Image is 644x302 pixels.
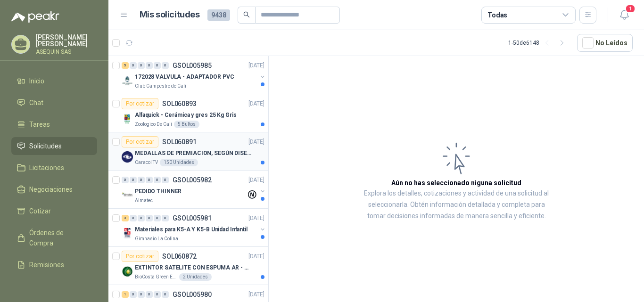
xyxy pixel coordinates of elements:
a: 5 0 0 0 0 0 GSOL005985[DATE] Company Logo172028 VALVULA - ADAPTADOR PVCClub Campestre de Cali [122,60,266,90]
p: Gimnasio La Colina [135,235,178,243]
p: [DATE] [248,290,264,299]
div: 0 [154,177,161,183]
span: Negociaciones [29,184,73,195]
img: Company Logo [122,266,133,277]
p: Almatec [135,197,153,204]
p: GSOL005981 [173,215,212,221]
a: Por cotizarSOL060893[DATE] Company LogoAlfaquick - Cerámica y gres 25 Kg GrisZoologico De Cali5 B... [108,94,268,132]
a: Cotizar [11,202,97,220]
p: Materiales para K5-A Y K5-B Unidad Infantil [135,225,248,234]
button: No Leídos [577,34,633,52]
button: 1 [616,7,633,24]
a: 3 0 0 0 0 0 GSOL005981[DATE] Company LogoMateriales para K5-A Y K5-B Unidad InfantilGimnasio La C... [122,212,266,243]
p: MEDALLAS DE PREMIACION, SEGÚN DISEÑO ADJUNTO(ADJUNTAR COTIZACION EN SU FORMATO [135,149,252,158]
p: 172028 VALVULA - ADAPTADOR PVC [135,73,234,82]
a: Tareas [11,115,97,133]
div: 1 - 50 de 6148 [508,35,570,50]
div: 0 [138,215,145,221]
h1: Mis solicitudes [140,8,200,22]
p: [DATE] [248,176,264,185]
a: Configuración [11,278,97,295]
div: 0 [130,291,137,298]
span: 1 [625,4,636,13]
div: 0 [162,177,169,183]
div: 0 [162,215,169,221]
p: [DATE] [248,61,264,70]
img: Company Logo [122,228,133,239]
span: 9438 [207,9,230,21]
a: Remisiones [11,256,97,274]
p: Caracol TV [135,159,158,166]
div: Por cotizar [122,98,158,109]
p: [DATE] [248,214,264,223]
div: 0 [138,62,145,69]
div: 0 [146,177,153,183]
p: ASEQUIN SAS [36,49,97,55]
div: 0 [154,215,161,221]
img: Company Logo [122,113,133,124]
span: Chat [29,98,43,108]
a: Licitaciones [11,159,97,177]
div: Por cotizar [122,251,158,262]
div: 2 Unidades [179,273,212,281]
a: Negociaciones [11,180,97,198]
p: SOL060872 [162,253,197,260]
p: GSOL005980 [173,291,212,298]
div: 5 Bultos [174,121,199,128]
span: Tareas [29,119,50,130]
div: 150 Unidades [160,159,198,166]
a: Órdenes de Compra [11,224,97,252]
img: Company Logo [122,189,133,201]
a: Por cotizarSOL060891[DATE] Company LogoMEDALLAS DE PREMIACION, SEGÚN DISEÑO ADJUNTO(ADJUNTAR COTI... [108,132,268,171]
div: Por cotizar [122,136,158,147]
span: Licitaciones [29,163,64,173]
div: 3 [122,215,129,221]
div: 0 [138,291,145,298]
p: Alfaquick - Cerámica y gres 25 Kg Gris [135,111,236,120]
span: Órdenes de Compra [29,228,88,248]
p: SOL060891 [162,139,197,145]
div: 0 [154,291,161,298]
img: Logo peakr [11,11,59,23]
div: 0 [146,291,153,298]
div: 0 [138,177,145,183]
p: PEDIDO THINNER [135,187,182,196]
a: Solicitudes [11,137,97,155]
div: 0 [130,177,137,183]
img: Company Logo [122,75,133,86]
p: BioCosta Green Energy S.A.S [135,273,177,281]
h3: Aún no has seleccionado niguna solicitud [391,178,521,188]
a: Por cotizarSOL060872[DATE] Company LogoEXTINTOR SATELITE CON ESPUMA AR - AFFFBioCosta Green Energ... [108,247,268,285]
p: GSOL005982 [173,177,212,183]
p: EXTINTOR SATELITE CON ESPUMA AR - AFFF [135,263,252,272]
span: Solicitudes [29,141,62,151]
div: 0 [130,215,137,221]
p: Zoologico De Cali [135,121,172,128]
div: 0 [146,62,153,69]
p: [DATE] [248,99,264,108]
p: GSOL005985 [173,62,212,69]
p: [DATE] [248,252,264,261]
img: Company Logo [122,151,133,163]
p: [PERSON_NAME] [PERSON_NAME] [36,34,97,47]
span: Remisiones [29,260,64,270]
span: Inicio [29,76,44,86]
div: 0 [122,177,129,183]
div: 0 [162,62,169,69]
p: Explora los detalles, cotizaciones y actividad de una solicitud al seleccionarla. Obtén informaci... [363,188,550,222]
div: Todas [487,10,507,20]
a: Inicio [11,72,97,90]
div: 0 [154,62,161,69]
p: SOL060893 [162,100,197,107]
a: Chat [11,94,97,112]
div: 0 [130,62,137,69]
div: 5 [122,62,129,69]
span: search [243,11,250,18]
p: [DATE] [248,138,264,147]
div: 0 [146,215,153,221]
p: Club Campestre de Cali [135,82,186,90]
a: 0 0 0 0 0 0 GSOL005982[DATE] Company LogoPEDIDO THINNERAlmatec [122,174,266,204]
div: 0 [162,291,169,298]
span: Cotizar [29,206,51,216]
div: 1 [122,291,129,298]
